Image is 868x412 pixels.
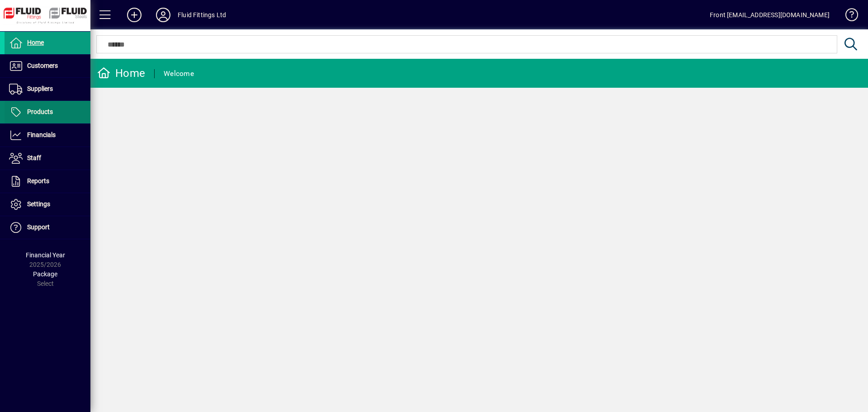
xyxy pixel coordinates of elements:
[27,131,56,138] span: Financials
[710,8,830,22] div: Front [EMAIL_ADDRESS][DOMAIN_NAME]
[5,55,90,77] a: Customers
[27,200,50,208] span: Settings
[5,78,90,100] a: Suppliers
[5,216,90,239] a: Support
[27,108,53,115] span: Products
[27,223,50,231] span: Support
[178,8,226,22] div: Fluid Fittings Ltd
[5,193,90,216] a: Settings
[27,177,49,185] span: Reports
[27,39,44,46] span: Home
[839,2,857,31] a: Knowledge Base
[5,124,90,147] a: Financials
[5,170,90,193] a: Reports
[164,66,194,81] div: Welcome
[5,101,90,123] a: Products
[120,7,149,23] button: Add
[33,270,57,278] span: Package
[149,7,178,23] button: Profile
[27,85,53,92] span: Suppliers
[26,251,65,259] span: Financial Year
[27,154,41,161] span: Staff
[5,147,90,170] a: Staff
[27,62,58,69] span: Customers
[97,66,145,81] div: Home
